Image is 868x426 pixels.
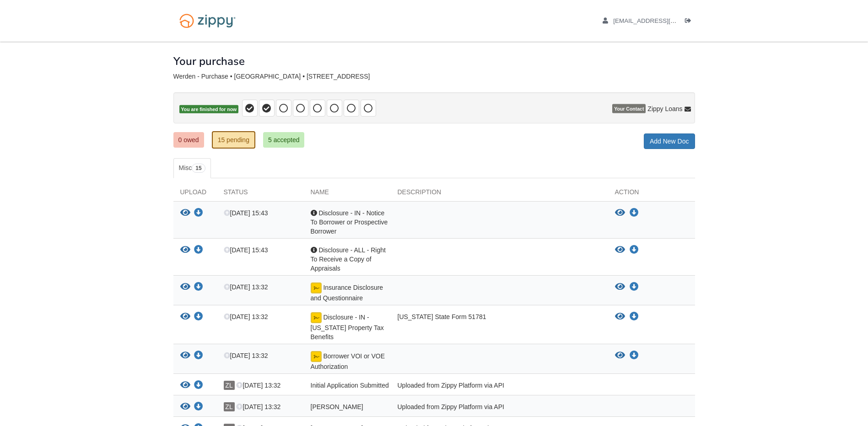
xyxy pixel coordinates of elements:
[173,55,245,67] h1: Your purchase
[236,403,280,410] span: [DATE] 13:32
[630,246,639,254] a: Download Disclosure - ALL - Right To Receive a Copy of Appraisals
[311,209,388,235] span: Disclosure - IN - Notice To Borrower or Prospective Borrower
[311,312,322,323] img: Document fully signed
[603,17,718,27] a: edit profile
[647,104,682,113] span: Zippy Loans
[173,73,695,80] div: Werden - Purchase • [GEOGRAPHIC_DATA] • [STREET_ADDRESS]
[630,352,639,359] a: Download Borrower VOI or VOE Authorization
[615,245,625,255] button: View Disclosure - ALL - Right To Receive a Copy of Appraisals
[391,187,608,201] div: Description
[630,283,639,291] a: Download Insurance Disclosure and Questionnaire
[311,382,389,389] span: Initial Application Submitted
[391,312,608,341] div: [US_STATE] State Form 51781
[224,381,235,390] span: ZL
[685,17,695,27] a: Log out
[608,187,695,201] div: Action
[173,9,242,32] img: Logo
[391,381,608,393] div: Uploaded from Zippy Platform via API
[224,246,268,254] span: [DATE] 15:43
[179,105,239,114] span: You are finished for now
[173,187,217,201] div: Upload
[311,351,322,362] img: Document fully signed
[391,402,608,414] div: Uploaded from Zippy Platform via API
[304,187,391,201] div: Name
[194,352,203,360] a: Download Borrower VOI or VOE Authorization
[644,133,695,149] a: Add New Doc
[194,404,203,411] a: Download Ryan_Werden_credit_authorization
[173,132,204,148] a: 0 owed
[613,17,718,24] span: rwerden21@gmail.com
[630,209,639,217] a: Download Disclosure - IN - Notice To Borrower or Prospective Borrower
[615,282,625,292] button: View Insurance Disclosure and Questionnaire
[194,284,203,291] a: Download Insurance Disclosure and Questionnaire
[311,314,384,341] span: Disclosure - IN - [US_STATE] Property Tax Benefits
[224,209,268,217] span: [DATE] 15:43
[311,284,383,302] span: Insurance Disclosure and Questionnaire
[263,132,305,148] a: 5 accepted
[311,282,322,293] img: Document fully signed
[180,245,190,255] button: View Disclosure - ALL - Right To Receive a Copy of Appraisals
[612,104,646,113] span: Your Contact
[192,164,205,173] span: 15
[615,208,625,218] button: View Disclosure - IN - Notice To Borrower or Prospective Borrower
[194,382,203,389] a: Download Initial Application Submitted
[630,313,639,320] a: Download Disclosure - IN - Indiana Property Tax Benefits
[615,351,625,360] button: View Borrower VOI or VOE Authorization
[180,402,190,412] button: View Ryan_Werden_credit_authorization
[194,314,203,321] a: Download Disclosure - IN - Indiana Property Tax Benefits
[224,402,235,411] span: ZL
[180,208,190,218] button: View Disclosure - IN - Notice To Borrower or Prospective Borrower
[311,246,386,272] span: Disclosure - ALL - Right To Receive a Copy of Appraisals
[180,312,190,322] button: View Disclosure - IN - Indiana Property Tax Benefits
[311,403,363,410] span: [PERSON_NAME]
[217,187,304,201] div: Status
[224,313,268,320] span: [DATE] 13:32
[615,312,625,321] button: View Disclosure - IN - Indiana Property Tax Benefits
[311,352,385,370] span: Borrower VOI or VOE Authorization
[180,351,190,361] button: View Borrower VOI or VOE Authorization
[236,382,280,389] span: [DATE] 13:32
[194,247,203,254] a: Download Disclosure - ALL - Right To Receive a Copy of Appraisals
[194,210,203,217] a: Download Disclosure - IN - Notice To Borrower or Prospective Borrower
[212,131,255,149] a: 15 pending
[173,158,211,178] a: Misc
[224,352,268,359] span: [DATE] 13:32
[180,381,190,390] button: View Initial Application Submitted
[224,283,268,291] span: [DATE] 13:32
[180,282,190,292] button: View Insurance Disclosure and Questionnaire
